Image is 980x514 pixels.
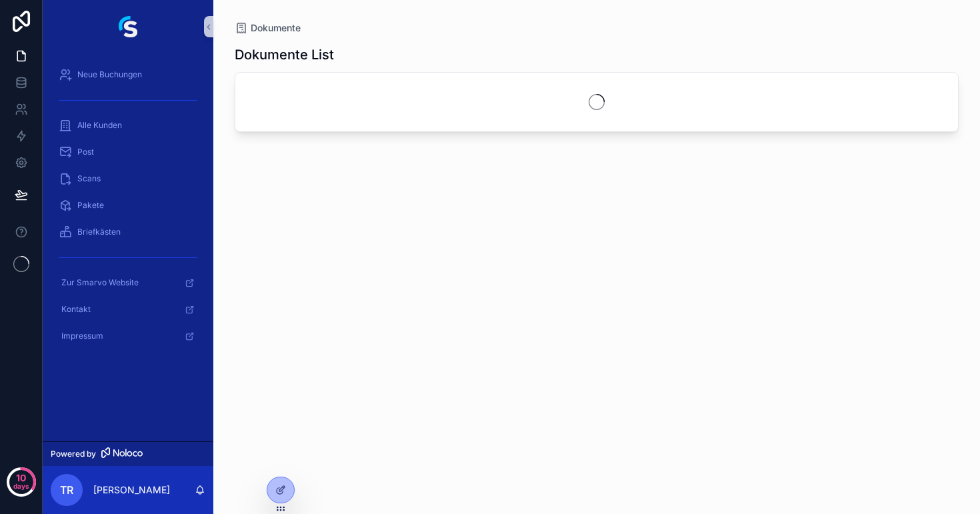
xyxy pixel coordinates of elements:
a: Dokumente [235,21,301,35]
span: Impressum [61,331,103,341]
span: Alle Kunden [77,120,122,131]
a: Kontakt [51,297,205,321]
span: Briefkästen [77,227,121,237]
span: Post [77,147,94,157]
span: Zur Smarvo Website [61,277,139,288]
a: Pakete [51,193,205,217]
span: Scans [77,173,101,184]
a: Neue Buchungen [51,63,205,87]
span: Powered by [51,449,96,459]
img: App logo [119,16,137,37]
a: Powered by [43,441,213,466]
span: TR [60,482,73,498]
p: [PERSON_NAME] [93,483,170,497]
a: Alle Kunden [51,113,205,137]
a: Impressum [51,324,205,348]
a: Briefkästen [51,220,205,244]
span: Neue Buchungen [77,69,142,80]
span: Kontakt [61,304,91,315]
div: scrollable content [43,53,213,365]
span: Pakete [77,200,104,211]
p: days [13,477,29,495]
span: Dokumente [251,21,301,35]
a: Post [51,140,205,164]
a: Zur Smarvo Website [51,271,205,295]
p: 10 [16,471,26,485]
h1: Dokumente List [235,45,334,64]
a: Scans [51,167,205,191]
